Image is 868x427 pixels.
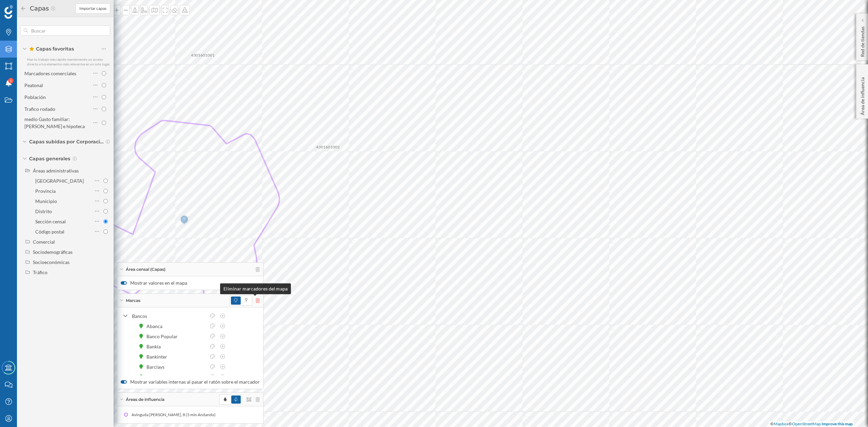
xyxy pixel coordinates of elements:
[146,353,171,360] div: Bankinter
[35,188,56,194] div: Provincia
[121,280,260,286] label: Mostrar valores en el mapa
[26,3,51,14] h2: Capas
[24,106,55,112] div: Trafico rodado
[103,229,108,234] input: Código postal
[4,5,13,19] img: Geoblink Logo
[24,70,76,76] div: Marcadores comerciales
[146,333,181,340] div: Banco Popular
[103,199,108,203] input: Municipio
[10,77,12,84] span: 1
[27,57,110,66] span: Haz tu trabajo más rápido manteniendo un acceso directo a tus elementos más relevantes en un solo...
[774,421,789,426] a: Mapbox
[29,155,70,162] span: Capas generales
[103,189,108,193] input: Provincia
[146,363,168,370] div: Barclays
[132,411,219,418] div: Avinguda [PERSON_NAME], 8 (5 min Andando)
[29,45,74,52] span: Capas favoritas
[146,343,164,350] div: Bankia
[35,229,64,235] div: Código postal
[859,75,866,115] p: Área de influencia
[35,208,52,214] div: Distrito
[103,179,108,183] input: [GEOGRAPHIC_DATA]
[103,209,108,213] input: Distrito
[24,94,46,100] div: Población
[24,116,85,129] div: medio Gasto familiar: [PERSON_NAME] e hipoteca
[146,373,162,381] div: BBVA
[33,269,47,275] div: Tráfico
[33,168,79,174] div: Áreas administrativas
[126,266,165,272] span: Área censal (Capas)
[792,421,821,426] a: OpenStreetMap
[33,249,73,255] div: Sociodemográficas
[33,259,70,265] div: Socioeconómicas
[35,198,57,204] div: Municipio
[126,396,164,403] span: Áreas de influencia
[29,138,104,145] span: Capas subidas por Corporación Alimentaria Guissona (BonÀrea)
[33,239,55,245] div: Comercial
[79,5,106,12] span: Importar capas
[35,219,66,224] div: Sección censal
[132,312,206,320] div: Bancos
[103,219,108,224] input: Sección censal
[14,5,38,11] span: Soporte
[859,24,866,57] p: Red de tiendas
[121,379,260,385] label: Mostrar variables internas al pasar el ratón sobre el marcador
[126,298,140,304] span: Marcas
[146,323,166,330] div: Abanca
[822,421,853,426] a: Improve this map
[35,178,84,184] div: [GEOGRAPHIC_DATA]
[769,421,854,427] div: © ©
[24,82,43,88] div: Peatonal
